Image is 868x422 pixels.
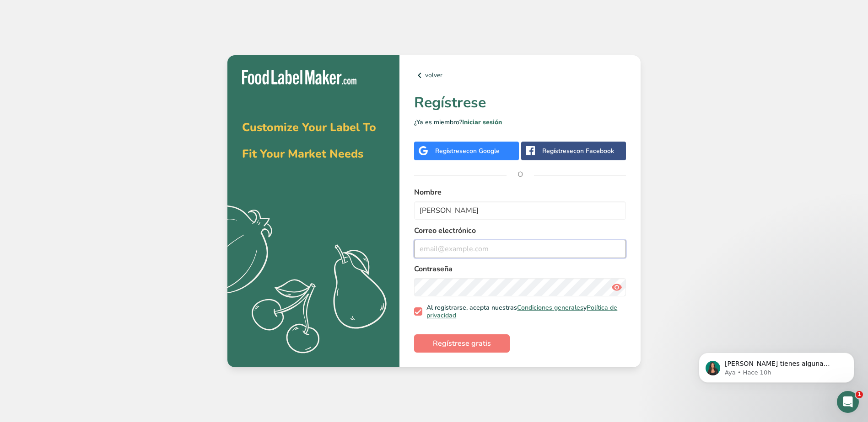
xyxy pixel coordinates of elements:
[414,334,510,353] button: Regístrese gratis
[414,225,626,236] label: Correo electrónico
[414,92,626,114] h1: Regístrese
[414,117,626,127] p: ¿Ya es miembro?
[414,70,626,81] a: volver
[856,391,863,398] span: 1
[542,146,614,156] div: Regístrese
[517,303,583,312] a: Condiciones generales
[426,303,617,320] a: Política de privacidad
[462,118,502,127] a: Iniciar sesión
[466,147,500,155] span: con Google
[507,161,534,188] span: O
[414,187,626,198] label: Nombre
[242,70,356,85] img: Food Label Maker
[414,201,626,220] input: John Doe
[685,333,868,397] iframe: Intercom notifications mensaje
[414,264,626,274] label: Contraseña
[422,304,623,320] span: Al registrarse, acepta nuestras y
[414,240,626,258] input: email@example.com
[573,147,614,155] span: con Facebook
[433,338,491,349] span: Regístrese gratis
[837,391,859,413] iframe: Intercom live chat
[242,120,376,162] span: Customize Your Label To Fit Your Market Needs
[435,146,500,156] div: Regístrese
